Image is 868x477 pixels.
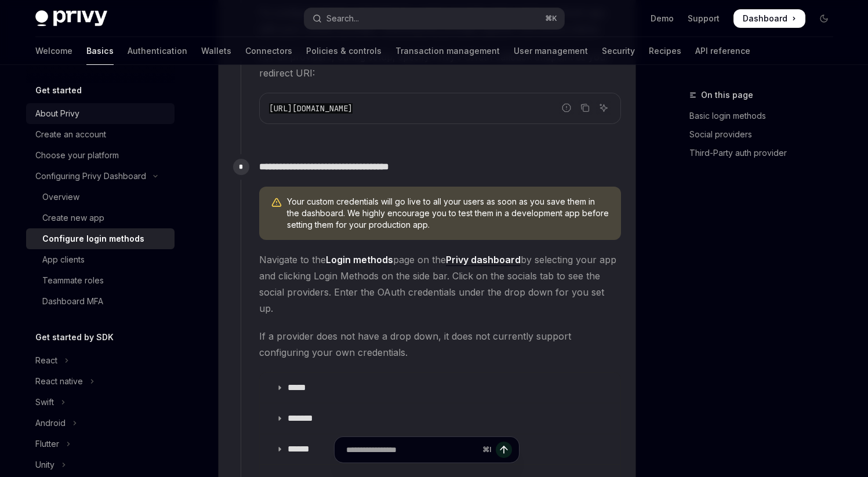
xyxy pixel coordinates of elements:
[271,197,282,209] svg: Warning
[35,354,57,367] div: React
[602,37,635,65] a: Security
[26,124,175,145] a: Create an account
[651,13,674,24] a: Demo
[35,148,119,162] div: Choose your platform
[306,37,382,65] a: Policies & controls
[26,371,175,392] button: Toggle React native section
[35,374,83,388] div: React native
[42,274,104,287] div: Teammate roles
[35,83,82,97] h5: Get started
[701,88,753,102] span: On this page
[26,228,175,249] a: Configure login methods
[35,437,59,451] div: Flutter
[26,187,175,207] a: Overview
[26,207,175,228] a: Create new app
[287,196,609,231] span: Your custom credentials will go live to all your users as soon as you save them in the dashboard....
[815,9,833,28] button: Toggle dark mode
[245,37,292,65] a: Connectors
[35,458,55,472] div: Unity
[545,14,557,23] span: ⌘ K
[35,330,114,344] h5: Get started by SDK
[269,103,353,114] span: [URL][DOMAIN_NAME]
[35,107,79,121] div: About Privy
[304,8,564,29] button: Open search
[26,166,175,187] button: Toggle Configuring Privy Dashboard section
[689,125,842,144] a: Social providers
[35,416,66,430] div: Android
[26,434,175,454] button: Toggle Flutter section
[578,100,593,115] button: Copy the contents from the code block
[42,294,103,308] div: Dashboard MFA
[26,249,175,270] a: App clients
[26,454,175,475] button: Toggle Unity section
[128,37,187,65] a: Authentication
[26,392,175,413] button: Toggle Swift section
[86,37,114,65] a: Basics
[35,169,146,183] div: Configuring Privy Dashboard
[26,103,175,124] a: About Privy
[201,37,231,65] a: Wallets
[689,107,842,125] a: Basic login methods
[35,10,107,27] img: dark logo
[35,128,106,141] div: Create an account
[326,12,359,26] div: Search...
[496,442,512,458] button: Send message
[514,37,588,65] a: User management
[26,350,175,371] button: Toggle React section
[326,254,393,265] strong: Login methods
[42,211,104,225] div: Create new app
[346,437,478,463] input: Ask a question...
[743,13,787,24] span: Dashboard
[649,37,681,65] a: Recipes
[259,252,621,316] span: Navigate to the page on the by selecting your app and clicking Login Methods on the side bar. Cli...
[42,232,144,246] div: Configure login methods
[26,291,175,312] a: Dashboard MFA
[26,270,175,291] a: Teammate roles
[35,37,72,65] a: Welcome
[695,37,750,65] a: API reference
[733,9,805,28] a: Dashboard
[42,190,79,204] div: Overview
[395,37,500,65] a: Transaction management
[259,49,621,81] span: For all providers, during setup, specify Privy’s OAuth callback endpoint as your redirect URI:
[688,13,720,24] a: Support
[26,413,175,434] button: Toggle Android section
[42,253,85,267] div: App clients
[689,144,842,162] a: Third-Party auth provider
[26,145,175,166] a: Choose your platform
[259,328,621,361] span: If a provider does not have a drop down, it does not currently support configuring your own crede...
[35,395,54,409] div: Swift
[559,100,574,115] button: Report incorrect code
[446,254,521,266] a: Privy dashboard
[596,100,611,115] button: Ask AI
